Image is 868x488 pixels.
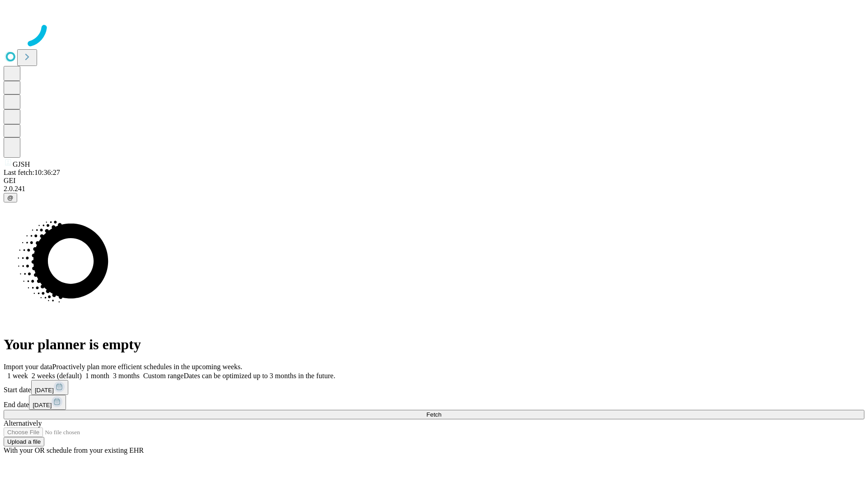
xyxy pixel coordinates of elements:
[7,372,28,380] span: 1 week
[4,185,864,193] div: 2.0.241
[4,419,42,427] span: Alternatively
[4,446,144,454] span: With your OR schedule from your existing EHR
[4,437,44,446] button: Upload a file
[29,395,66,410] button: [DATE]
[184,372,335,380] span: Dates can be optimized up to 3 months in the future.
[113,372,140,380] span: 3 months
[4,169,60,176] span: Last fetch: 10:36:27
[4,363,52,371] span: Import your data
[85,372,109,380] span: 1 month
[4,410,864,419] button: Fetch
[7,194,14,201] span: @
[426,411,441,418] span: Fetch
[31,380,68,395] button: [DATE]
[4,336,864,353] h1: Your planner is empty
[4,177,864,185] div: GEI
[32,372,82,380] span: 2 weeks (default)
[4,380,864,395] div: Start date
[143,372,184,380] span: Custom range
[13,160,30,168] span: GJSH
[52,363,242,371] span: Proactively plan more efficient schedules in the upcoming weeks.
[33,402,52,408] span: [DATE]
[35,387,54,394] span: [DATE]
[4,193,17,202] button: @
[4,395,864,410] div: End date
